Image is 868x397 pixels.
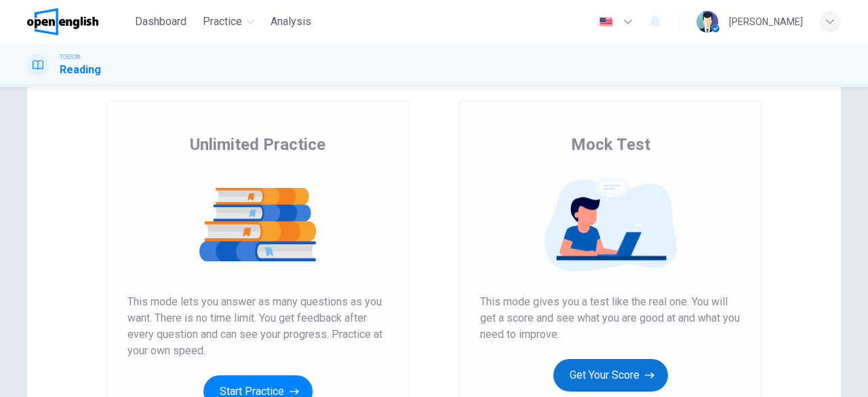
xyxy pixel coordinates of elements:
span: Unlimited Practice [190,134,325,155]
button: Dashboard [130,10,192,34]
span: This mode gives you a test like the real one. You will get a score and see what you are good at a... [480,294,741,343]
span: Mock Test [571,134,650,155]
span: TOEIC® [60,52,80,62]
div: [PERSON_NAME] [729,14,803,30]
button: Get Your Score [553,359,668,392]
button: Practice [197,10,260,34]
button: Analysis [265,10,317,34]
img: Profile picture [696,11,718,33]
img: OpenEnglish logo [27,8,98,35]
img: en [597,17,614,27]
span: Dashboard [135,14,186,30]
span: Practice [203,14,242,30]
h1: Reading [60,62,101,78]
a: OpenEnglish logo [27,8,130,35]
span: Analysis [271,14,311,30]
span: This mode lets you answer as many questions as you want. There is no time limit. You get feedback... [127,294,388,359]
